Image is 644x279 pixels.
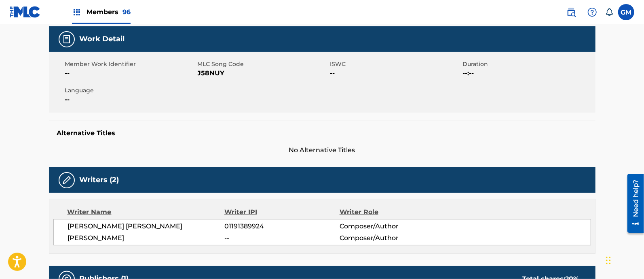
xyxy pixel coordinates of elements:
[463,68,593,78] span: --:--
[224,207,340,217] div: Writer IPI
[463,60,593,68] span: Duration
[65,86,196,95] span: Language
[224,221,339,231] span: 01191389924
[618,4,634,20] div: User Menu
[224,233,339,243] span: --
[122,8,131,16] span: 96
[340,221,444,231] span: Composer/Author
[68,207,225,217] div: Writer Name
[62,34,72,44] img: Work Detail
[65,68,196,78] span: --
[10,6,41,18] img: MLC Logo
[330,68,461,78] span: --
[584,4,600,20] div: Help
[566,7,576,17] img: search
[49,145,595,155] span: No Alternative Titles
[587,7,597,17] img: help
[604,240,644,279] iframe: Chat Widget
[340,207,444,217] div: Writer Role
[87,7,131,17] span: Members
[80,34,125,44] h5: Work Detail
[198,68,328,78] span: J58NUY
[68,221,225,231] span: [PERSON_NAME] [PERSON_NAME]
[605,8,613,16] div: Notifications
[68,233,225,243] span: [PERSON_NAME]
[65,60,196,68] span: Member Work Identifier
[198,60,328,68] span: MLC Song Code
[62,175,72,185] img: Writers
[330,60,461,68] span: ISWC
[340,233,444,243] span: Composer/Author
[621,171,644,236] iframe: Resource Center
[72,7,82,17] img: Top Rightsholders
[563,4,579,20] a: Public Search
[57,129,587,137] h5: Alternative Titles
[65,95,196,104] span: --
[80,175,119,185] h5: Writers (2)
[606,248,611,273] div: Drag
